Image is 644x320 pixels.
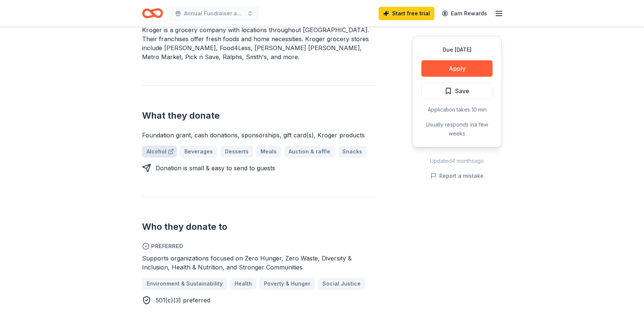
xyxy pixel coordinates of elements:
button: Save [421,83,493,99]
div: Usually responds in a few weeks [421,120,493,138]
span: Social Justice [322,279,361,288]
div: Due [DATE] [421,45,493,54]
span: Supports organizations focused on Zero Hunger, Zero Waste, Diversity & Inclusion, Health & Nutrit... [142,255,352,271]
h2: Who they donate to [142,221,376,233]
a: Snacks [338,146,367,158]
a: Auction & raffle [284,146,335,158]
div: Updated 4 months ago [412,156,502,165]
a: Earn Rewards [437,7,491,20]
span: Annual Fundraiser and Silent Auction Holiday Event [184,9,244,18]
a: Poverty & Hunger [259,278,315,290]
span: Environment & Sustainability [147,279,223,288]
span: 501(c)(3) preferred [156,296,210,304]
div: Kroger is a grocery company with locations throughout [GEOGRAPHIC_DATA]. Their franchises offer f... [142,25,376,61]
a: Health [230,278,256,290]
a: Beverages [180,146,217,158]
a: Environment & Sustainability [142,278,227,290]
button: Report a mistake [430,171,484,180]
span: Save [455,86,469,96]
span: Poverty & Hunger [264,279,310,288]
div: Foundation grant, cash donations, sponsorships, gift card(s), Kroger products [142,131,376,140]
button: Apply [421,60,493,77]
div: Application takes 10 min [421,105,493,114]
span: Health [235,279,252,288]
a: Desserts [220,146,253,158]
a: Social Justice [318,278,365,290]
a: Alcohol [142,146,177,158]
a: Meals [256,146,281,158]
a: Start free trial [379,7,434,20]
h2: What they donate [142,110,376,122]
button: Annual Fundraiser and Silent Auction Holiday Event [169,6,259,21]
span: Preferred [142,242,376,251]
a: Home [142,4,163,22]
div: Donation is small & easy to send to guests [156,164,275,173]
